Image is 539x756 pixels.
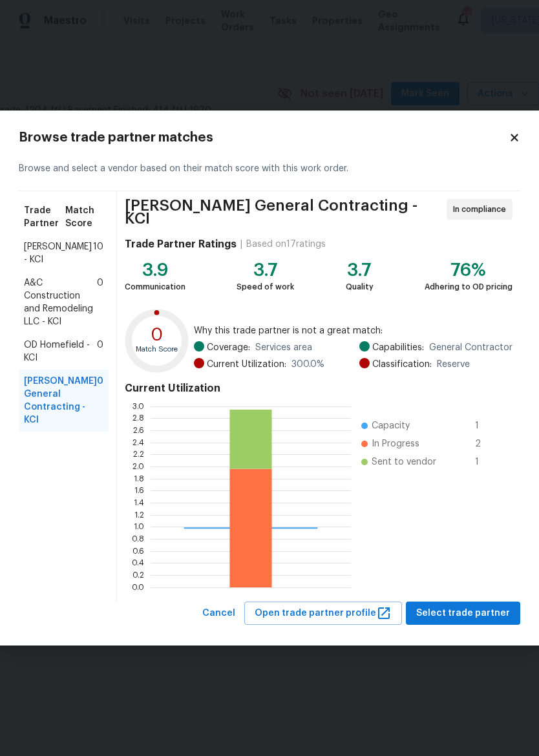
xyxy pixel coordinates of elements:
span: Select trade partner [416,605,510,622]
span: Cancel [202,605,235,622]
span: Current Utilization: [207,358,286,371]
text: 0.8 [132,535,144,543]
text: 1.6 [134,487,144,494]
span: 0 [97,277,103,328]
text: 3.0 [132,402,144,410]
text: 2.2 [133,450,144,458]
text: Match Score [136,346,178,353]
span: Capacity [372,419,410,432]
span: 2 [475,437,496,450]
span: Services area [255,341,312,354]
span: Coverage: [207,341,250,354]
span: OD Homefield - KCI [24,339,97,364]
span: Trade Partner [24,204,65,230]
span: Classification: [372,358,432,371]
h2: Browse trade partner matches [19,131,509,144]
span: 0 [97,339,103,364]
span: Reserve [437,358,470,371]
div: Based on 17 ratings [246,238,326,251]
span: 1 [475,419,496,432]
span: 0 [97,375,103,426]
span: 1 [475,456,496,468]
span: [PERSON_NAME] General Contracting - KCI [125,199,443,225]
div: Speed of work [237,280,294,293]
div: Adhering to OD pricing [425,280,513,293]
span: General Contractor [429,341,513,354]
text: 2.6 [133,426,144,434]
text: 1.8 [134,474,144,482]
div: 3.7 [237,264,294,277]
span: 300.0 % [291,358,324,371]
div: 3.9 [125,264,185,277]
h4: Current Utilization [125,382,513,395]
div: | [237,238,246,251]
text: 1.0 [134,523,144,530]
text: 2.0 [132,463,144,470]
text: 1.4 [134,499,144,507]
div: 76% [425,264,513,277]
h4: Trade Partner Ratings [125,238,237,251]
span: [PERSON_NAME] General Contracting - KCI [24,375,97,426]
button: Open trade partner profile [244,602,402,625]
div: 3.7 [346,264,374,277]
text: 2.8 [132,414,144,422]
text: 0.6 [132,547,144,554]
text: 0 [151,326,163,344]
text: 2.4 [132,438,144,446]
span: A&C Construction and Remodeling LLC - KCI [24,277,97,328]
span: [PERSON_NAME] - KCI [24,240,93,266]
span: 10 [93,240,103,266]
span: Why this trade partner is not a great match: [194,324,513,337]
span: Open trade partner profile [255,605,392,622]
text: 0.4 [132,559,144,567]
text: 0.0 [132,583,144,591]
button: Cancel [197,602,240,625]
span: Capabilities: [372,341,424,354]
div: Communication [125,280,185,293]
span: In Progress [372,437,419,450]
span: Sent to vendor [372,456,436,468]
span: In compliance [453,203,511,216]
button: Select trade partner [406,602,520,625]
div: Browse and select a vendor based on their match score with this work order. [19,147,520,191]
text: 0.2 [132,571,144,579]
div: Quality [346,280,374,293]
span: Match Score [65,204,103,230]
text: 1.2 [134,510,144,518]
